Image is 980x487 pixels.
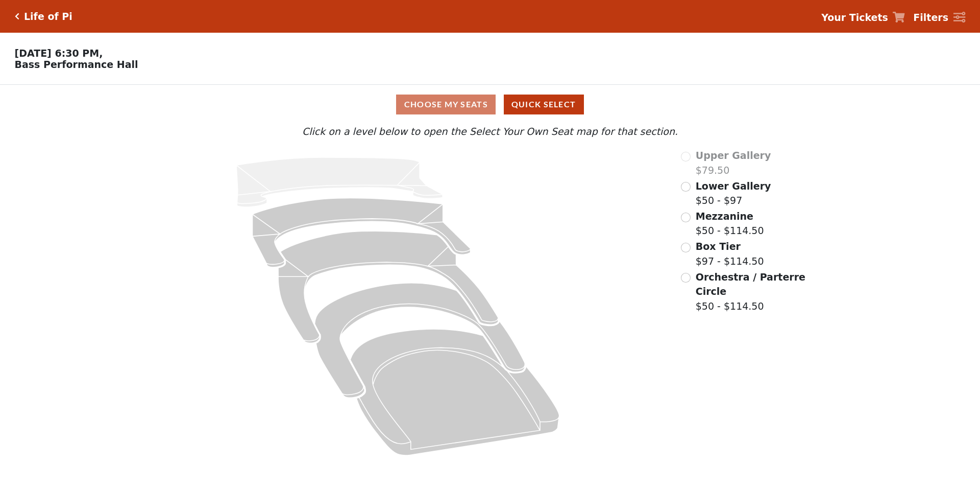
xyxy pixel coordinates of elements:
[696,270,807,314] label: $50 - $114.50
[696,241,741,252] span: Box Tier
[696,209,764,238] label: $50 - $114.50
[696,180,771,192] span: Lower Gallery
[253,198,471,268] path: Lower Gallery - Seats Available: 97
[696,211,753,222] span: Mezzanine
[821,12,888,23] strong: Your Tickets
[696,148,771,177] label: $79.50
[24,11,72,22] h5: Life of Pi
[696,239,764,268] label: $97 - $114.50
[913,12,948,23] strong: Filters
[696,179,771,208] label: $50 - $97
[236,157,443,207] path: Upper Gallery - Seats Available: 0
[504,95,584,114] button: Quick Select
[351,329,560,455] path: Orchestra / Parterre Circle - Seats Available: 27
[821,10,905,25] a: Your Tickets
[15,13,19,20] a: Click here to go back to filters
[696,271,805,297] span: Orchestra / Parterre Circle
[130,124,850,139] p: Click on a level below to open the Select Your Own Seat map for that section.
[696,150,771,161] span: Upper Gallery
[913,10,965,25] a: Filters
